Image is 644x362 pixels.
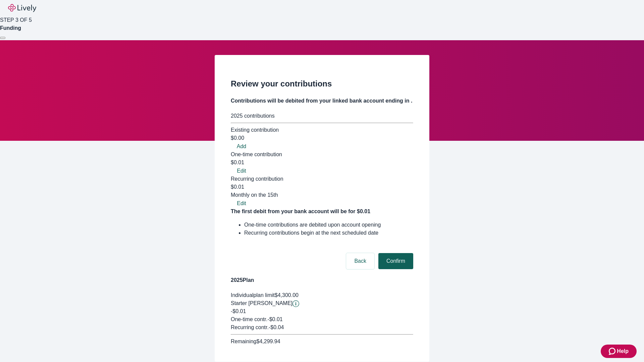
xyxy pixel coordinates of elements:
button: Zendesk support iconHelp [601,345,637,358]
div: 2025 contributions [231,112,413,120]
span: -$0.01 [231,308,246,314]
span: Recurring contr. [231,324,269,330]
div: Recurring contribution [231,175,413,183]
button: Lively will contribute $0.01 to establish your account [292,300,299,307]
div: Existing contribution [231,126,413,134]
h4: Contributions will be debited from your linked bank account ending in . [231,97,413,105]
span: Individual plan limit [231,292,275,298]
button: Edit [231,199,252,207]
span: Remaining [231,339,256,344]
div: Monthly on the 15th [231,191,413,199]
li: Recurring contributions begin at the next scheduled date [244,229,413,237]
span: Starter [PERSON_NAME] [231,300,292,306]
span: One-time contr. [231,316,267,322]
span: $4,299.94 [256,339,280,344]
img: Lively [8,4,36,12]
span: - $0.04 [269,324,284,330]
svg: Zendesk support icon [609,347,617,355]
div: $0.00 [231,134,413,142]
h2: Review your contributions [231,78,413,90]
span: $4,300.00 [275,292,299,298]
div: One-time contribution [231,150,413,159]
div: $0.01 [231,159,413,167]
h4: 2025 Plan [231,276,413,284]
button: Back [346,253,374,269]
button: Edit [231,167,252,175]
div: $0.01 [231,183,413,199]
svg: Starter penny details [292,300,299,307]
span: - $0.01 [267,316,282,322]
strong: The first debit from your bank account will be for $0.01 [231,208,370,214]
span: Help [617,347,629,355]
button: Add [231,142,252,150]
li: One-time contributions are debited upon account opening [244,221,413,229]
button: Confirm [378,253,413,269]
